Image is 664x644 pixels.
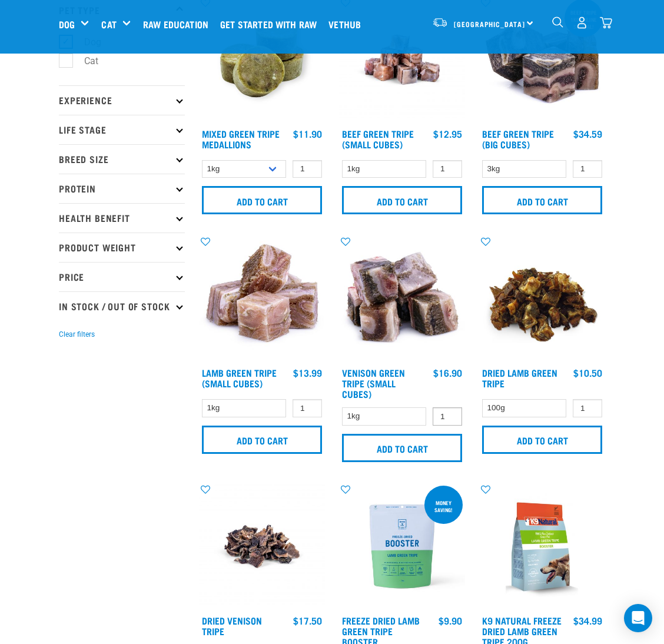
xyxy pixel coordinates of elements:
[433,367,462,378] div: $16.90
[342,618,420,644] a: Freeze Dried Lamb Green Tripe Booster
[439,615,462,626] div: $9.90
[293,367,322,378] div: $13.99
[59,174,185,203] p: Protein
[433,128,462,139] div: $12.95
[573,367,602,378] div: $10.50
[202,131,280,147] a: Mixed Green Tripe Medallions
[59,203,185,233] p: Health Benefit
[433,407,462,426] input: 1
[552,16,563,28] img: home-icon-1@2x.png
[433,160,462,178] input: 1
[479,483,605,609] img: K9 Square
[624,604,652,632] div: Open Intercom Messenger
[479,235,605,361] img: Pile Of Dried Lamb Tripe For Pets
[65,54,103,68] label: Cat
[482,618,562,644] a: K9 Natural Freeze Dried Lamb Green Tripe 200g
[339,235,465,361] img: 1079 Green Tripe Venison 01
[482,186,602,214] input: Add to cart
[202,186,322,214] input: Add to cart
[342,434,462,462] input: Add to cart
[482,131,554,147] a: Beef Green Tripe (Big Cubes)
[454,22,525,26] span: [GEOGRAPHIC_DATA]
[342,186,462,214] input: Add to cart
[59,329,95,340] button: Clear filters
[482,426,602,454] input: Add to cart
[202,426,322,454] input: Add to cart
[59,17,75,31] a: Dog
[202,370,277,386] a: Lamb Green Tripe (Small Cubes)
[59,85,185,115] p: Experience
[217,1,326,48] a: Get started with Raw
[202,618,262,633] a: Dried Venison Tripe
[293,160,322,178] input: 1
[293,615,322,626] div: $17.50
[573,399,602,417] input: 1
[573,615,602,626] div: $34.99
[342,131,414,147] a: Beef Green Tripe (Small Cubes)
[576,16,588,29] img: user.png
[342,370,405,396] a: Venison Green Tripe (Small Cubes)
[424,494,463,519] div: Money saving!
[600,16,612,29] img: home-icon@2x.png
[59,233,185,262] p: Product Weight
[573,160,602,178] input: 1
[101,17,116,31] a: Cat
[59,291,185,321] p: In Stock / Out Of Stock
[59,115,185,144] p: Life Stage
[59,144,185,174] p: Breed Size
[140,1,217,48] a: Raw Education
[482,370,557,386] a: Dried Lamb Green Tripe
[339,483,465,609] img: Freeze Dried Lamb Green Tripe
[199,235,325,361] img: 1133 Green Tripe Lamb Small Cubes 01
[199,483,325,609] img: Dried Vension Tripe 1691
[293,399,322,417] input: 1
[293,128,322,139] div: $11.90
[432,17,448,28] img: van-moving.png
[59,262,185,291] p: Price
[573,128,602,139] div: $34.59
[326,1,370,48] a: Vethub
